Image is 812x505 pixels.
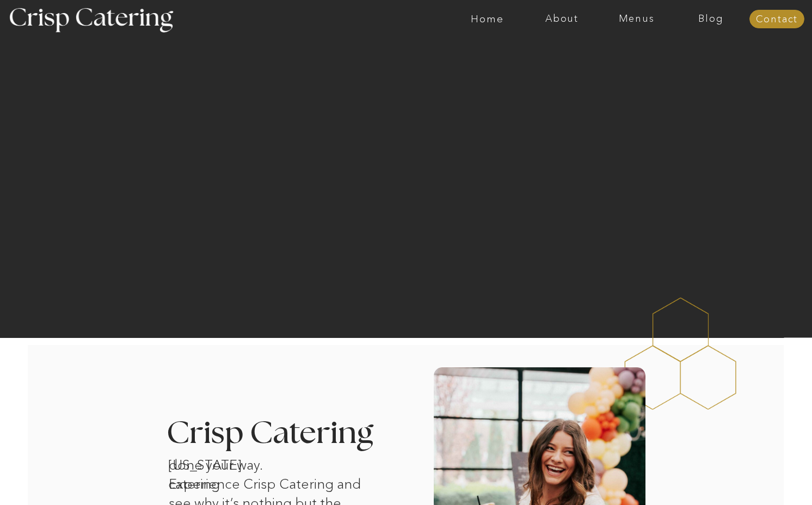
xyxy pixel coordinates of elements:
[749,14,804,25] a: Contact
[167,418,401,450] h3: Crisp Catering
[599,14,674,24] a: Menus
[450,14,525,24] a: Home
[168,455,281,470] h1: [US_STATE] catering
[703,451,812,505] iframe: podium webchat widget bubble
[674,14,748,24] a: Blog
[525,14,599,24] a: About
